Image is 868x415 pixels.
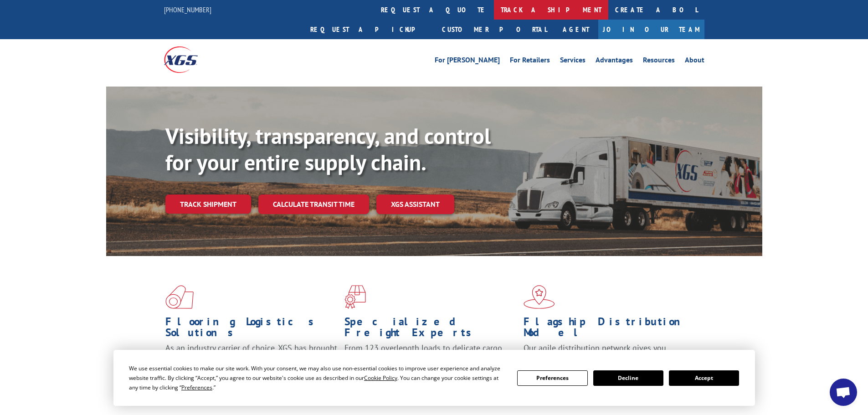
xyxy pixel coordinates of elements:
[643,56,675,67] a: Resources
[524,343,691,364] span: Our agile distribution network gives you nationwide inventory management on demand.
[435,56,500,67] a: For [PERSON_NAME]
[376,195,454,214] a: XGS ASSISTANT
[524,285,555,309] img: xgs-icon-flagship-distribution-model-red
[598,20,704,39] a: Join Our Team
[669,370,739,386] button: Accept
[517,370,587,386] button: Preferences
[113,350,755,406] div: Cookie Consent Prompt
[435,20,554,39] a: Customer Portal
[258,195,369,214] a: Calculate transit time
[560,56,586,67] a: Services
[593,370,663,386] button: Decline
[129,364,506,392] div: We use essential cookies to make our site work. With your consent, we may also use non-essential ...
[165,285,194,309] img: xgs-icon-total-supply-chain-intelligence-red
[344,316,517,343] h1: Specialized Freight Experts
[510,56,550,67] a: For Retailers
[165,195,251,214] a: Track shipment
[165,316,338,343] h1: Flooring Logistics Solutions
[165,343,337,375] span: As an industry carrier of choice, XGS has brought innovation and dedication to flooring logistics...
[685,56,704,67] a: About
[164,5,211,14] a: [PHONE_NUMBER]
[344,285,366,309] img: xgs-icon-focused-on-flooring-red
[830,379,857,406] div: Open chat
[596,56,633,67] a: Advantages
[554,20,598,39] a: Agent
[303,20,435,39] a: Request a pickup
[344,343,517,383] p: From 123 overlength loads to delicate cargo, our experienced staff knows the best way to move you...
[165,122,491,176] b: Visibility, transparency, and control for your entire supply chain.
[181,384,212,391] span: Preferences
[524,316,696,343] h1: Flagship Distribution Model
[364,374,397,382] span: Cookie Policy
